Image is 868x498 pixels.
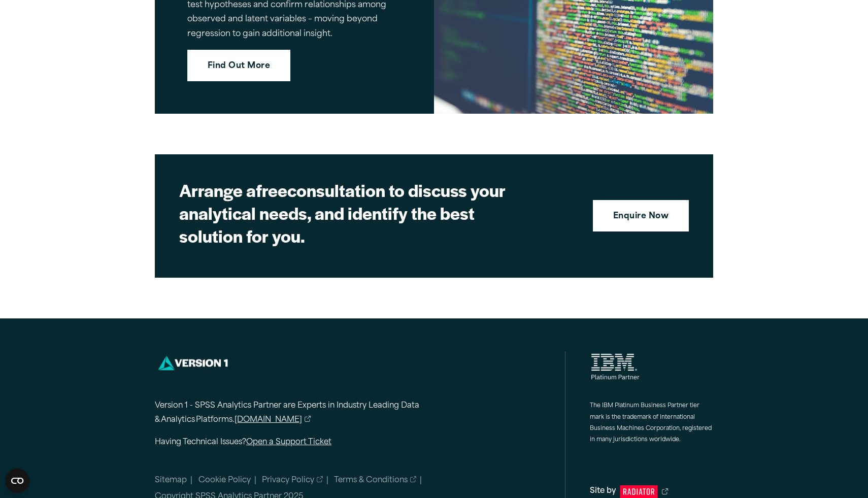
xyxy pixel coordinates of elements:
p: The IBM Platinum Business Partner tier mark is the trademark of International Business Machines C... [590,401,713,446]
strong: Enquire Now [613,210,669,223]
a: Open a Support Ticket [246,439,331,446]
a: Cookie Policy [198,477,251,484]
a: Find Out More [187,50,290,81]
a: Enquire Now [593,200,689,231]
h2: Arrange a consultation to discuss your analytical needs, and identify the best solution for you. [179,179,535,247]
strong: free [256,178,287,202]
a: Sitemap [155,477,187,484]
a: [DOMAIN_NAME] [235,413,311,428]
a: Privacy Policy [262,475,323,487]
svg: Radiator Digital [620,485,658,498]
p: Version 1 - SPSS Analytics Partner are Experts in Industry Leading Data & Analytics Platforms. [155,399,459,428]
p: Having Technical Issues? [155,436,459,450]
a: Terms & Conditions [334,475,416,487]
button: Open CMP widget [5,469,29,493]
